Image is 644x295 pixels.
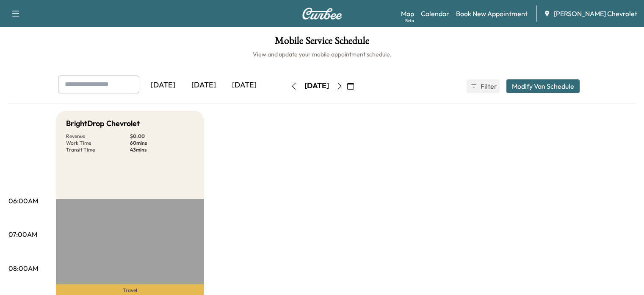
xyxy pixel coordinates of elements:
[456,8,528,19] a: Book New Appointment
[130,140,194,146] p: 60 mins
[224,76,265,95] div: [DATE]
[66,133,130,140] p: Revenue
[554,8,637,19] span: [PERSON_NAME] Chevrolet
[130,146,194,153] p: 43 mins
[66,140,130,146] p: Work Time
[506,79,580,93] button: Modify Van Schedule
[183,76,224,95] div: [DATE]
[66,118,140,129] h5: BrightDrop Chevrolet
[8,263,38,273] p: 08:00AM
[302,8,343,20] img: Curbee Logo
[304,81,329,91] div: [DATE]
[481,81,496,91] span: Filter
[421,8,449,19] a: Calendar
[405,17,414,24] div: Beta
[143,76,183,95] div: [DATE]
[66,146,130,153] p: Transit Time
[130,133,194,140] p: $ 0.00
[467,79,500,93] button: Filter
[8,229,37,239] p: 07:00AM
[8,36,636,50] h1: Mobile Service Schedule
[401,8,414,19] a: MapBeta
[8,196,38,206] p: 06:00AM
[8,50,636,59] h6: View and update your mobile appointment schedule.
